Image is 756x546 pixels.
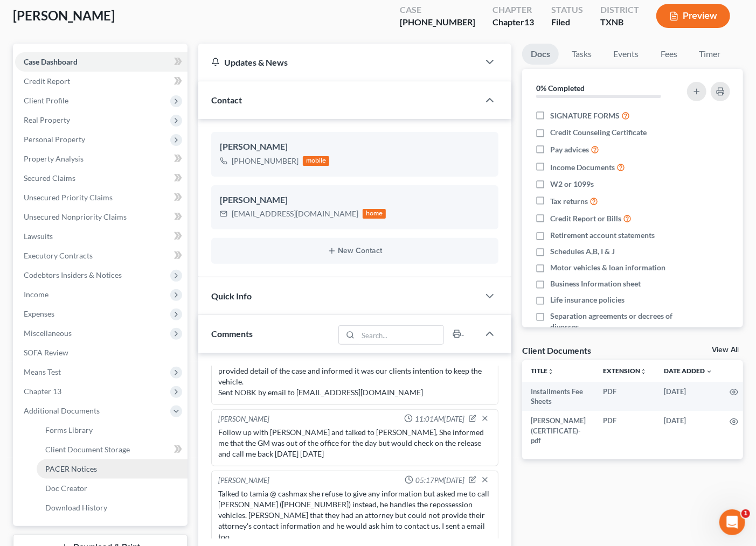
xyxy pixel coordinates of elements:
[550,262,665,273] span: Motor vehicles & loan information
[651,44,686,65] a: Fees
[550,278,641,289] span: Business Information sheet
[712,346,739,354] a: View All
[24,348,68,357] span: SOFA Review
[220,141,490,153] div: [PERSON_NAME]
[218,414,269,425] div: [PERSON_NAME]
[741,509,750,518] span: 1
[218,475,269,486] div: [PERSON_NAME]
[15,227,188,246] a: Lawsuits
[522,345,591,356] div: Client Documents
[655,382,721,411] td: [DATE]
[218,344,492,398] div: Cashmax talked to [PERSON_NAME] and [PERSON_NAME] at [PHONE_NUMBER] provided detail of the case a...
[24,387,61,396] span: Chapter 13
[24,251,93,260] span: Executory Contracts
[550,127,647,138] span: Credit Counseling Certificate
[358,326,444,344] input: Search...
[24,115,70,124] span: Real Property
[24,154,84,163] span: Property Analysis
[493,16,534,29] div: Chapter
[550,246,615,257] span: Schedules A,B, I & J
[24,328,72,338] span: Miscellaneous
[400,4,475,16] div: Case
[24,367,61,376] span: Means Test
[547,368,554,375] i: unfold_more
[656,4,730,28] button: Preview
[594,411,655,450] td: PDF
[15,149,188,169] a: Property Analysis
[24,270,122,279] span: Codebtors Insiders & Notices
[211,57,467,68] div: Updates & News
[24,309,54,318] span: Expenses
[220,194,490,207] div: [PERSON_NAME]
[550,213,621,224] span: Credit Report or Bills
[37,459,188,479] a: PACER Notices
[550,144,589,155] span: Pay advices
[400,16,475,29] div: [PHONE_NUMBER]
[24,290,48,299] span: Income
[594,382,655,411] td: PDF
[24,135,85,144] span: Personal Property
[550,230,655,241] span: Retirement account statements
[15,72,188,91] a: Credit Report
[24,406,100,415] span: Additional Documents
[15,188,188,207] a: Unsecured Priority Claims
[550,196,588,207] span: Tax returns
[15,246,188,265] a: Executory Contracts
[24,173,75,183] span: Secured Claims
[550,295,625,305] span: Life insurance policies
[37,498,188,517] a: Download History
[522,411,594,450] td: [PERSON_NAME] (CERTIFICATE)-pdf
[15,343,188,362] a: SOFA Review
[550,179,594,190] span: W2 or 1099s
[522,44,559,65] a: Docs
[655,411,721,450] td: [DATE]
[211,291,252,301] span: Quick Info
[24,96,68,105] span: Client Profile
[719,509,745,535] iframe: Intercom live chat
[531,367,554,375] a: Titleunfold_more
[15,169,188,188] a: Secured Claims
[640,368,647,375] i: unfold_more
[600,16,639,29] div: TXNB
[211,328,253,339] span: Comments
[24,57,78,66] span: Case Dashboard
[13,8,115,23] span: [PERSON_NAME]
[220,247,490,255] button: New Contact
[551,16,583,29] div: Filed
[303,156,330,166] div: mobile
[415,475,464,486] span: 05:17PM[DATE]
[45,445,130,454] span: Client Document Storage
[603,367,647,375] a: Extensionunfold_more
[45,425,93,435] span: Forms Library
[493,4,534,16] div: Chapter
[600,4,639,16] div: District
[45,503,107,512] span: Download History
[664,367,712,375] a: Date Added expand_more
[690,44,729,65] a: Timer
[45,464,97,473] span: PACER Notices
[522,382,594,411] td: Installments Fee Sheets
[218,427,492,459] div: Follow up with [PERSON_NAME] and talked to [PERSON_NAME], She informed me that the GM was out of ...
[24,193,113,202] span: Unsecured Priority Claims
[363,209,386,219] div: home
[37,479,188,498] a: Doc Creator
[232,208,358,219] div: [EMAIL_ADDRESS][DOMAIN_NAME]
[24,232,53,241] span: Lawsuits
[15,207,188,227] a: Unsecured Nonpriority Claims
[37,440,188,459] a: Client Document Storage
[45,484,87,493] span: Doc Creator
[563,44,600,65] a: Tasks
[15,52,188,72] a: Case Dashboard
[24,212,127,221] span: Unsecured Nonpriority Claims
[550,311,678,332] span: Separation agreements or decrees of divorces
[551,4,583,16] div: Status
[415,414,464,424] span: 11:01AM[DATE]
[232,156,299,166] div: [PHONE_NUMBER]
[550,162,615,173] span: Income Documents
[605,44,647,65] a: Events
[536,83,585,93] strong: 0% Completed
[550,110,620,121] span: SIGNATURE FORMS
[211,95,242,105] span: Contact
[24,76,70,86] span: Credit Report
[218,488,492,542] div: Talked to tamia @ cashmax she refuse to give any information but asked me to call [PERSON_NAME] (...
